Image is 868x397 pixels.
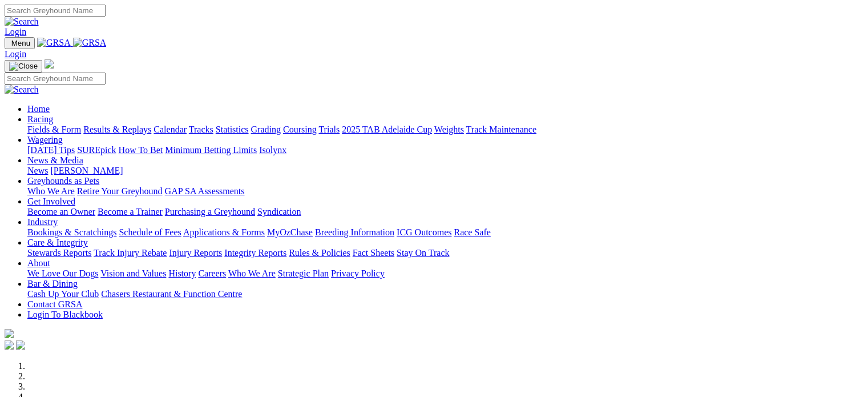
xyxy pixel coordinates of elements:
img: Search [5,85,39,95]
a: Track Injury Rebate [94,248,167,258]
a: Weights [434,125,464,134]
a: Fields & Form [27,125,81,134]
a: Login To Blackbook [27,310,103,319]
a: Greyhounds as Pets [27,176,99,186]
a: Careers [198,268,226,278]
a: Fact Sheets [353,248,394,258]
a: Home [27,104,50,114]
a: How To Bet [119,145,163,155]
a: Strategic Plan [278,268,329,278]
img: logo-grsa-white.png [45,59,54,69]
a: Wagering [27,135,63,145]
a: Get Involved [27,197,75,206]
span: Menu [11,39,30,47]
div: Care & Integrity [27,248,863,258]
img: GRSA [73,38,107,48]
div: Wagering [27,145,863,155]
a: Login [5,49,26,59]
a: News [27,166,48,175]
a: About [27,258,50,268]
a: Trials [318,125,340,134]
a: Chasers Restaurant & Function Centre [101,289,242,299]
a: Privacy Policy [331,268,385,278]
div: Industry [27,227,863,238]
input: Search [5,5,106,17]
a: Industry [27,217,58,227]
a: Login [5,27,26,37]
a: Cash Up Your Club [27,289,99,299]
a: Track Maintenance [466,125,536,134]
a: Who We Are [228,268,276,278]
a: Syndication [257,207,301,216]
a: Care & Integrity [27,238,88,247]
img: GRSA [37,38,71,48]
a: [DATE] Tips [27,145,75,155]
a: Become an Owner [27,207,95,216]
a: Stewards Reports [27,248,91,258]
a: Racing [27,114,53,124]
a: Schedule of Fees [119,227,181,237]
a: Integrity Reports [224,248,286,258]
a: 2025 TAB Adelaide Cup [342,125,432,134]
div: News & Media [27,166,863,176]
a: Stay On Track [397,248,449,258]
a: Coursing [283,125,317,134]
img: Close [9,62,38,71]
a: News & Media [27,155,83,165]
a: Isolynx [259,145,286,155]
a: Race Safe [454,227,490,237]
a: Tracks [189,125,213,134]
a: MyOzChase [267,227,313,237]
a: Injury Reports [169,248,222,258]
a: Bookings & Scratchings [27,227,116,237]
a: Applications & Forms [183,227,265,237]
a: Bar & Dining [27,279,78,288]
a: Purchasing a Greyhound [165,207,255,216]
input: Search [5,73,106,85]
a: Calendar [154,125,187,134]
a: We Love Our Dogs [27,268,98,278]
a: SUREpick [77,145,116,155]
div: Racing [27,125,863,135]
a: Retire Your Greyhound [77,186,163,196]
a: Results & Replays [83,125,151,134]
a: Statistics [216,125,249,134]
img: twitter.svg [16,340,25,350]
a: ICG Outcomes [397,227,451,237]
button: Toggle navigation [5,37,35,49]
a: Vision and Values [100,268,166,278]
a: Become a Trainer [98,207,163,216]
div: About [27,268,863,279]
img: facebook.svg [5,340,14,350]
a: Who We Are [27,186,75,196]
img: logo-grsa-white.png [5,329,14,338]
div: Get Involved [27,207,863,217]
img: Search [5,17,39,27]
a: [PERSON_NAME] [50,166,123,175]
a: Grading [251,125,281,134]
a: GAP SA Assessments [165,186,245,196]
div: Bar & Dining [27,289,863,299]
a: History [168,268,196,278]
a: Breeding Information [315,227,394,237]
a: Contact GRSA [27,299,82,309]
a: Minimum Betting Limits [165,145,257,155]
button: Toggle navigation [5,60,42,73]
a: Rules & Policies [289,248,350,258]
div: Greyhounds as Pets [27,186,863,197]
